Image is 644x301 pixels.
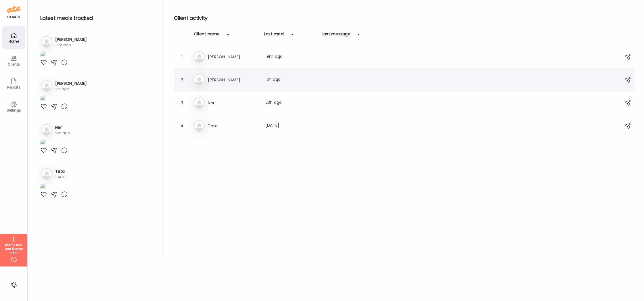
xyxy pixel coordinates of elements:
[2,236,25,243] div: 1
[265,122,316,129] div: [DATE]
[208,122,258,129] h3: Teta
[3,108,24,112] div: Settings
[41,80,52,92] img: bg-avatar-default.svg
[7,5,21,14] img: ate
[208,99,258,106] h3: Ner
[193,120,205,132] img: bg-avatar-default.svg
[40,95,46,103] img: images%2FASvTqiepuMQsctXZ5VpTiQTYbHk1%2FnQhLrSmhd1LhKelMCrQ1%2FSLPVDcgrpa07pvpjLJcf_1080
[41,124,52,136] img: bg-avatar-default.svg
[179,99,186,106] div: 3.
[179,76,186,83] div: 2.
[179,122,186,129] div: 4.
[55,131,70,136] div: 23h ago
[193,51,205,63] img: bg-avatar-default.svg
[208,53,258,60] h3: [PERSON_NAME]
[2,243,25,255] div: clients over your license limit!
[208,76,258,83] h3: [PERSON_NAME]
[55,124,70,131] h3: Ner
[55,87,87,92] div: 13h ago
[7,15,20,20] div: coach
[179,53,186,60] div: 1.
[193,97,205,109] img: bg-avatar-default.svg
[41,36,52,48] img: bg-avatar-default.svg
[194,31,220,40] div: Client name
[3,39,24,43] div: Home
[55,80,87,87] h3: [PERSON_NAME]
[55,168,67,175] h3: Teta
[322,31,350,40] div: Last message
[40,183,46,191] img: images%2Fpgn5iAKjEcUp24spmuWATARJE813%2Fl4tiLBLTanymdAdFJL9G%2FX6qgSfRzIBwhVFhWqLlh_1080
[55,175,67,180] div: [DATE]
[193,74,205,86] img: bg-avatar-default.svg
[265,53,316,60] div: 19m ago
[265,99,316,106] div: 23h ago
[265,76,316,83] div: 13h ago
[3,85,24,89] div: Reports
[40,14,153,22] h2: Latest meals tracked
[41,168,52,180] img: bg-avatar-default.svg
[264,31,284,40] div: Last meal
[55,43,87,48] div: 19m ago
[40,139,46,147] img: images%2FtZMCKSX2sFOY2rKPbVoB8COULQM2%2FuPYE6pMLBypOe1Ip0I6E%2FiYmIFWc5bNp97mrpNCFT_1080
[3,62,24,66] div: Clients
[174,14,635,22] h2: Client activity
[55,37,87,43] h3: [PERSON_NAME]
[40,51,46,59] img: images%2FUstlYYejdXQHgxFPzggmM6fXgXz2%2FEmke2wr64ebeGnyA6iUI%2FIw5D8x9Z9S8Y9zbzGoWl_1080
